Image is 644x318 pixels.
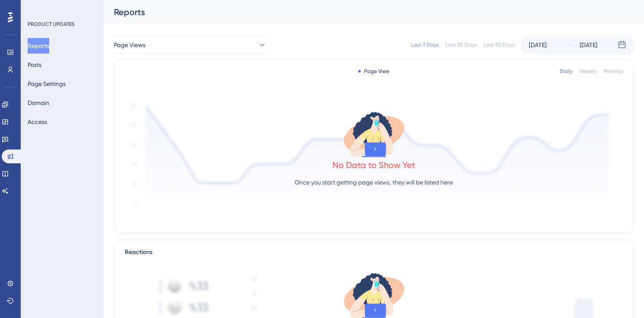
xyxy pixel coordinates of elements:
button: Access [28,114,47,130]
div: Last 90 Days [484,41,515,48]
div: Weekly [579,68,597,75]
div: Reactions [125,247,623,258]
button: Reports [28,38,49,54]
button: Posts [28,57,41,73]
span: Page Views [114,40,145,50]
div: Daily [560,68,572,75]
button: Page Views [114,36,267,54]
div: [DATE] [580,40,597,50]
div: No Data to Show Yet [333,159,415,171]
button: Domain [28,95,49,111]
p: Once you start getting page views, they will be listed here [295,177,453,188]
div: Last 7 Days [411,41,439,48]
div: Monthly [603,68,623,75]
button: Page Settings [28,76,66,92]
div: PRODUCT UPDATES [28,21,75,28]
div: [DATE] [529,40,547,50]
div: Reports [114,6,612,18]
div: Page View [358,68,390,75]
div: Last 30 Days [446,41,477,48]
